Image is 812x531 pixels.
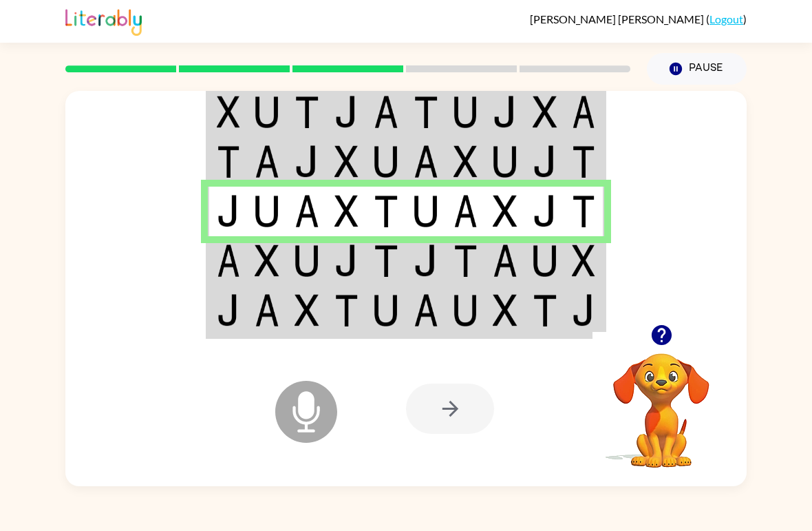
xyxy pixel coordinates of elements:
[530,12,706,25] span: [PERSON_NAME] [PERSON_NAME]
[414,96,438,128] img: t
[533,195,557,227] img: j
[374,96,398,128] img: a
[374,244,398,277] img: t
[453,294,478,326] img: u
[334,244,359,277] img: j
[572,244,595,277] img: x
[453,145,478,178] img: x
[295,145,319,178] img: j
[334,195,359,227] img: x
[533,244,557,277] img: u
[453,244,478,277] img: t
[533,145,557,178] img: j
[295,294,319,326] img: x
[533,96,557,128] img: x
[334,96,359,128] img: j
[65,6,142,36] img: Literably
[530,12,747,25] div: ( )
[414,195,438,227] img: u
[374,145,398,178] img: u
[255,145,279,178] img: a
[414,145,438,178] img: a
[493,195,517,227] img: x
[217,294,240,326] img: j
[414,244,438,277] img: j
[414,294,438,326] img: a
[374,294,398,326] img: u
[334,294,359,326] img: t
[709,12,743,25] a: Logout
[572,96,595,128] img: a
[255,244,279,277] img: x
[217,145,240,178] img: t
[295,195,319,227] img: a
[374,195,398,227] img: t
[493,96,517,128] img: j
[493,244,517,277] img: a
[453,96,478,128] img: u
[453,195,478,227] img: a
[255,96,279,128] img: u
[295,96,319,128] img: t
[493,145,517,178] img: u
[217,244,240,277] img: a
[334,145,359,178] img: x
[533,294,557,326] img: t
[255,195,279,227] img: u
[647,53,747,85] button: Pause
[592,332,730,470] video: Your browser must support playing .mp4 files to use Literably. Please try using another browser.
[572,294,595,326] img: j
[572,195,595,227] img: t
[493,294,517,326] img: x
[295,244,319,277] img: u
[217,195,240,227] img: j
[217,96,240,128] img: x
[255,294,279,326] img: a
[572,145,595,178] img: t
